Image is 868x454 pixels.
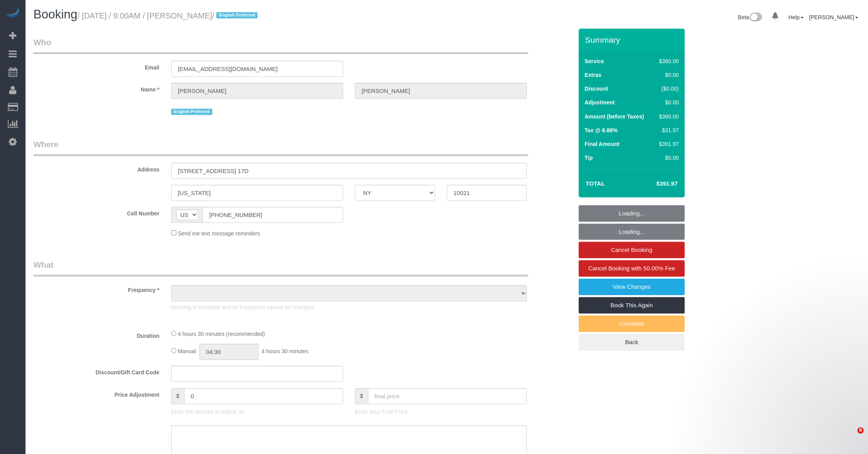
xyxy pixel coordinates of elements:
[33,139,528,156] legend: Where
[27,388,165,399] label: Price Adjustment
[178,348,196,354] span: Manual
[171,408,343,416] p: Enter the Amount to Adjust, or
[27,163,165,173] label: Address
[27,61,165,71] label: Email
[27,366,165,376] label: Discount/Gift Card Code
[585,71,601,79] label: Extras
[579,260,685,277] a: Cancel Booking with 50.00% Fee
[579,334,685,350] a: Back
[656,113,679,120] div: $360.00
[447,185,527,201] input: Zip Code
[178,331,265,337] span: 4 hours 30 minutes (recommended)
[841,427,860,446] iframe: Intercom live chat
[585,126,618,134] label: Tax @ 8.88%
[27,83,165,93] label: Name *
[27,207,165,217] label: Cell Number
[656,140,679,148] div: $391.97
[579,279,685,295] a: View Changes
[656,126,679,134] div: $31.97
[585,140,619,148] label: Final Amount
[368,388,527,404] input: final price
[809,14,858,20] a: [PERSON_NAME]
[585,85,608,93] label: Discount
[5,8,20,19] img: Automaid Logo
[656,71,679,79] div: $0.00
[171,109,212,115] span: English Preferred
[586,180,605,187] strong: Total
[33,259,528,277] legend: What
[585,57,604,65] label: Service
[27,283,165,294] label: Frequency *
[585,98,615,106] label: Adjustment
[171,185,343,201] input: City
[857,427,864,434] span: 8
[585,35,681,44] h3: Summary
[171,388,184,404] span: $
[171,61,343,77] input: Email
[77,11,260,20] small: / [DATE] / 9:00AM / [PERSON_NAME]
[33,7,77,21] span: Booking
[203,207,343,223] input: Cell Number
[355,388,368,404] span: $
[579,297,685,314] a: Book This Again
[749,13,762,23] img: New interface
[656,98,679,106] div: $0.00
[738,14,762,20] a: Beta
[788,14,804,20] a: Help
[171,83,343,99] input: First Name
[178,230,260,237] span: Send me text message reminders
[656,57,679,65] div: $360.00
[27,329,165,340] label: Duration
[585,113,644,120] label: Amount (before Taxes)
[262,348,309,354] span: 4 hours 30 minutes
[588,265,675,272] span: Cancel Booking with 50.00% Fee
[171,303,527,311] p: Booking is complete and its Frequency cannot be changed
[33,36,528,54] legend: Who
[656,154,679,162] div: $0.00
[585,154,593,162] label: Tip
[212,11,260,20] span: /
[355,408,527,416] p: Enter your Final Price
[355,83,527,99] input: Last Name
[579,242,685,258] a: Cancel Booking
[633,181,678,187] h4: $391.97
[656,85,679,93] div: ($0.00)
[216,12,258,18] span: English Preferred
